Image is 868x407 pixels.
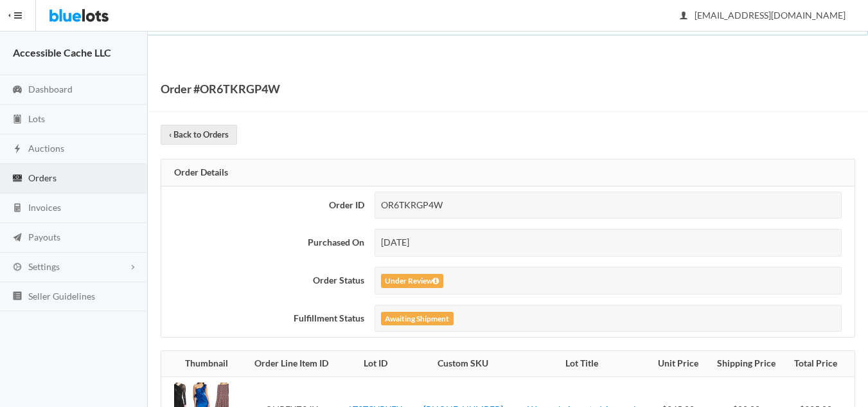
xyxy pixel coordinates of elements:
[11,262,24,274] ion-icon: cog
[161,300,369,338] th: Fulfillment Status
[677,10,690,23] ion-icon: person
[28,172,57,183] span: Orders
[11,291,24,303] ion-icon: list box
[375,229,842,257] div: [DATE]
[649,351,707,377] th: Unit Price
[161,186,369,224] th: Order ID
[28,143,64,154] span: Auctions
[28,261,60,272] span: Settings
[161,159,855,186] div: Order Details
[244,351,339,377] th: Order Line Item ID
[28,113,45,124] span: Lots
[28,231,60,242] span: Payouts
[11,203,24,215] ion-icon: calculator
[11,143,24,156] ion-icon: flash
[161,351,244,377] th: Thumbnail
[375,192,842,219] div: OR6TKRGP4W
[13,46,111,59] strong: Accessible Cache LLC
[28,202,61,213] span: Invoices
[161,79,280,98] h1: Order #OR6TKRGP4W
[11,84,24,96] ion-icon: speedometer
[381,312,454,326] label: Awaiting Shipment
[161,224,369,262] th: Purchased On
[11,232,24,244] ion-icon: paper plane
[381,274,443,288] label: Under Review
[28,84,73,95] span: Dashboard
[161,125,237,145] a: ‹ Back to Orders
[11,173,24,185] ion-icon: cash
[339,351,412,377] th: Lot ID
[11,114,24,126] ion-icon: clipboard
[514,351,649,377] th: Lot Title
[707,351,785,377] th: Shipping Price
[412,351,514,377] th: Custom SKU
[28,291,95,302] span: Seller Guidelines
[785,351,855,377] th: Total Price
[680,10,846,21] span: [EMAIL_ADDRESS][DOMAIN_NAME]
[161,262,369,300] th: Order Status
